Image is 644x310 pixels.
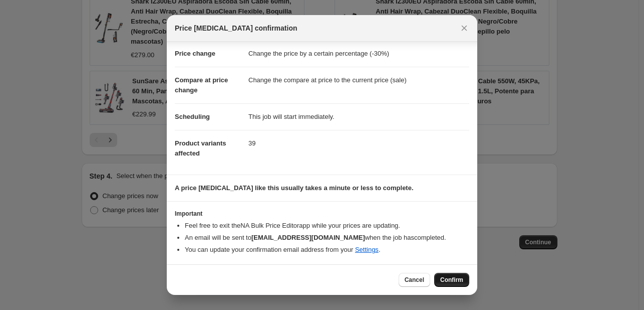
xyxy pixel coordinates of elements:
[248,130,469,157] dd: 39
[175,210,469,218] h3: Important
[248,103,469,130] dd: This job will start immediately.
[175,50,215,57] span: Price change
[248,41,469,67] dd: Change the price by a certain percentage (-30%)
[440,276,463,284] span: Confirm
[175,139,226,157] span: Product variants affected
[434,273,469,287] button: Confirm
[399,273,430,287] button: Cancel
[185,221,469,231] li: Feel free to exit the NA Bulk Price Editor app while your prices are updating.
[251,234,365,241] b: [EMAIL_ADDRESS][DOMAIN_NAME]
[248,67,469,93] dd: Change the compare at price to the current price (sale)
[355,246,379,253] a: Settings
[175,113,210,120] span: Scheduling
[175,76,228,94] span: Compare at price change
[185,233,469,243] li: An email will be sent to when the job has completed .
[185,245,469,255] li: You can update your confirmation email address from your .
[175,184,414,192] b: A price [MEDICAL_DATA] like this usually takes a minute or less to complete.
[405,276,424,284] span: Cancel
[457,21,471,35] button: Close
[175,23,297,33] span: Price [MEDICAL_DATA] confirmation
